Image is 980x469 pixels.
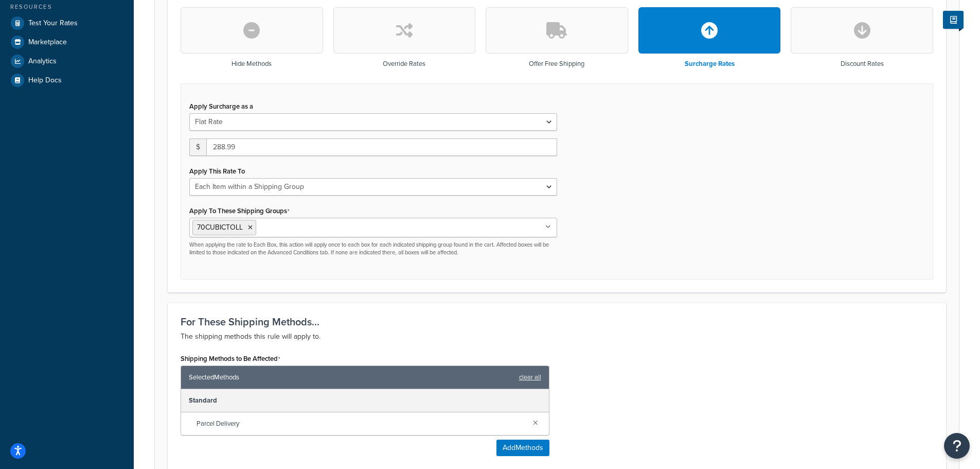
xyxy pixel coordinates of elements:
[189,102,253,110] label: Apply Surcharge as a
[944,433,970,459] button: Open Resource Center
[841,60,884,67] h3: Discount Rates
[189,207,290,215] label: Apply To These Shipping Groups
[28,57,57,66] span: Analytics
[189,167,245,175] label: Apply This Rate To
[28,76,62,85] span: Help Docs
[943,11,964,29] button: Show Help Docs
[8,14,126,32] a: Test Your Rates
[181,355,280,363] label: Shipping Methods to Be Affected
[189,241,557,257] p: When applying the rate to Each Box, this action will apply once to each box for each indicated sh...
[8,71,126,90] a: Help Docs
[8,33,126,51] a: Marketplace
[189,370,514,385] span: Selected Methods
[197,416,525,431] span: Parcel Delivery
[231,60,272,67] h3: Hide Methods
[189,138,206,156] span: $
[28,38,67,47] span: Marketplace
[496,440,549,456] button: AddMethods
[8,52,126,71] a: Analytics
[181,331,933,343] p: The shipping methods this rule will apply to.
[519,370,541,385] a: clear all
[181,316,933,327] h3: For These Shipping Methods...
[181,389,549,412] div: Standard
[8,3,126,11] div: Resources
[685,60,735,67] h3: Surcharge Rates
[197,222,243,233] span: 70CUBICTOLL
[529,60,584,67] h3: Offer Free Shipping
[28,19,78,28] span: Test Your Rates
[383,60,425,67] h3: Override Rates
